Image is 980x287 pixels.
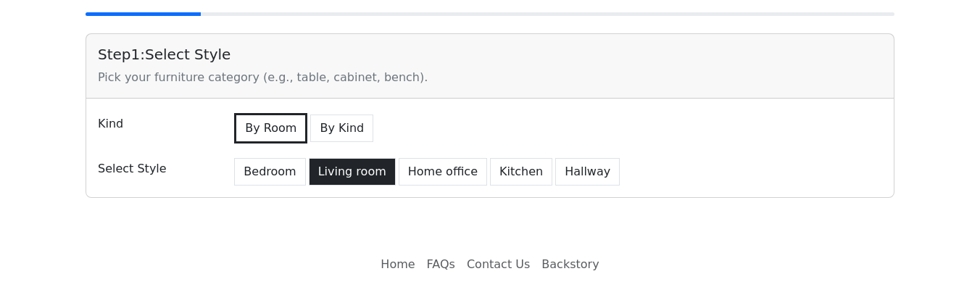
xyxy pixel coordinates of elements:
[89,155,223,186] div: Select Style
[399,158,487,186] button: Home office
[234,158,305,186] button: Bedroom
[309,158,396,186] button: Living room
[555,158,620,186] button: Hallway
[536,250,605,279] a: Backstory
[234,113,307,143] button: By Room
[421,250,461,279] a: FAQs
[490,158,552,186] button: Kitchen
[89,110,223,143] div: Kind
[375,250,420,279] a: Home
[98,46,882,63] h5: Step 1 : Select Style
[98,69,882,86] div: Pick your furniture category (e.g., table, cabinet, bench).
[310,115,373,142] button: By Kind
[461,250,536,279] a: Contact Us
